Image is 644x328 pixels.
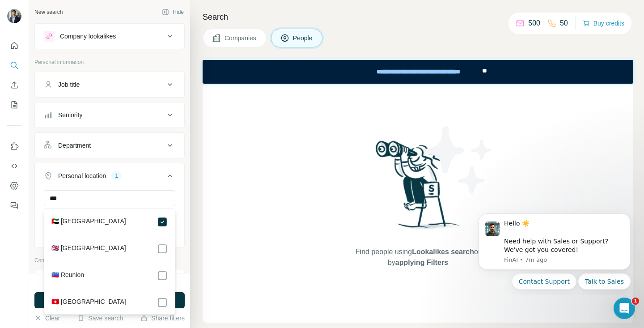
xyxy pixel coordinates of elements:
[346,247,489,268] span: Find people using or by
[203,11,633,23] h4: Search
[225,34,257,43] span: Companies
[293,34,314,43] span: People
[35,74,184,95] button: Job title
[51,243,126,254] label: 🇬🇧 [GEOGRAPHIC_DATA]
[7,77,21,93] button: Enrich CSV
[7,38,21,54] button: Quick start
[35,135,184,156] button: Department
[560,18,568,29] p: 50
[140,314,185,323] button: Share filters
[51,217,126,227] label: 🇦🇪 [GEOGRAPHIC_DATA]
[203,60,633,84] iframe: Banner
[156,5,190,19] button: Hide
[7,57,21,73] button: Search
[51,270,84,281] label: 🇷🇪 Reunion
[465,205,644,295] iframe: Intercom notifications message
[632,298,639,305] span: 1
[7,9,21,23] img: Avatar
[7,178,21,194] button: Dashboard
[58,141,91,150] div: Department
[7,197,21,213] button: Feedback
[7,158,21,174] button: Use Surfe API
[34,256,185,264] p: Company information
[528,18,540,29] p: 500
[111,172,122,180] div: 1
[60,32,116,41] div: Company lookalikes
[77,314,123,323] button: Save search
[7,138,21,154] button: Use Surfe on LinkedIn
[35,26,184,47] button: Company lookalikes
[395,259,448,266] span: applying Filters
[58,171,106,180] div: Personal location
[34,58,185,66] p: Personal information
[34,292,185,308] button: Run search
[412,248,474,256] span: Lookalikes search
[7,97,21,113] button: My lists
[35,165,184,190] button: Personal location1
[58,111,82,119] div: Seniority
[418,119,499,200] img: Surfe Illustration - Stars
[583,17,624,30] button: Buy credits
[35,104,184,126] button: Seniority
[51,297,126,308] label: 🇹🇳 [GEOGRAPHIC_DATA]
[614,298,635,319] iframe: Intercom live chat
[58,80,80,89] div: Job title
[34,8,63,16] div: New search
[35,272,184,294] button: Company
[34,314,60,323] button: Clear
[372,138,465,238] img: Surfe Illustration - Woman searching with binoculars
